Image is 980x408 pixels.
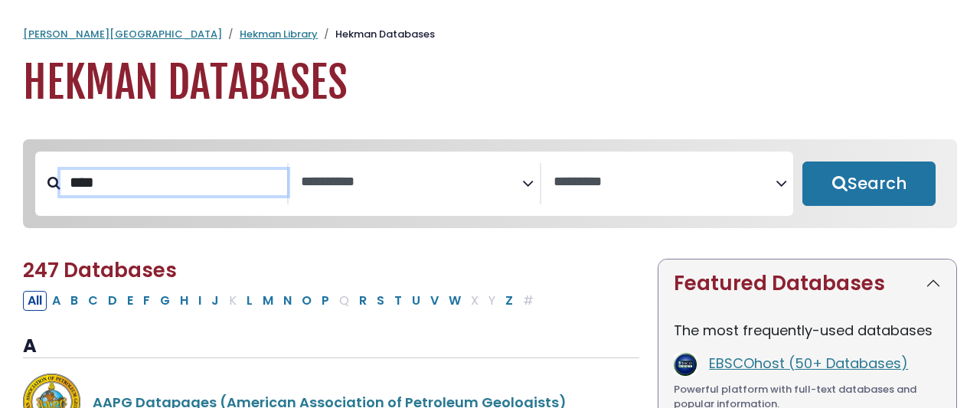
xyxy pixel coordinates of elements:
[658,259,956,308] button: Featured Databases
[372,291,389,311] button: Filter Results S
[318,27,435,42] li: Hekman Databases
[242,291,257,311] button: Filter Results L
[354,291,371,311] button: Filter Results R
[47,291,65,311] button: Filter Results A
[240,27,318,41] a: Hekman Library
[317,291,334,311] button: Filter Results P
[426,291,443,311] button: Filter Results V
[674,320,941,341] p: The most frequently-used databases
[390,291,407,311] button: Filter Results T
[23,27,222,41] a: [PERSON_NAME][GEOGRAPHIC_DATA]
[501,291,518,311] button: Filter Results Z
[60,170,287,195] input: Search database by title or keyword
[554,175,776,191] textarea: Search
[122,291,138,311] button: Filter Results E
[66,291,83,311] button: Filter Results B
[103,291,122,311] button: Filter Results D
[207,291,224,311] button: Filter Results J
[23,291,47,311] button: All
[301,175,523,191] textarea: Search
[175,291,193,311] button: Filter Results H
[709,354,908,373] a: EBSCOhost (50+ Databases)
[297,291,316,311] button: Filter Results O
[194,291,206,311] button: Filter Results I
[407,291,425,311] button: Filter Results U
[139,291,155,311] button: Filter Results F
[23,57,957,109] h1: Hekman Databases
[444,291,465,311] button: Filter Results W
[23,290,540,309] div: Alpha-list to filter by first letter of database name
[279,291,296,311] button: Filter Results N
[802,162,936,206] button: Submit for Search Results
[83,291,103,311] button: Filter Results C
[23,335,639,358] h3: A
[23,139,957,228] nav: Search filters
[155,291,175,311] button: Filter Results G
[258,291,278,311] button: Filter Results M
[23,256,177,284] span: 247 Databases
[23,27,957,42] nav: breadcrumb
